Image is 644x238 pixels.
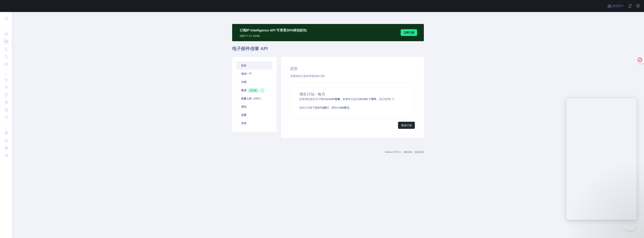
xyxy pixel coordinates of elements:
a: 服务条款 [404,151,413,153]
font: 集成 [241,89,246,92]
font: 特别折扣 [293,28,307,32]
font: 30 [286,28,290,32]
a: 文档 [237,78,272,86]
font: % [290,28,293,32]
font: 电子邮件信誉 API [232,46,268,51]
font: 十月 [246,35,251,37]
a: 隐私政策 [415,151,424,153]
a: 尝试一下 [237,70,272,78]
a: 集成新功能 [237,86,272,94]
button: 邀请用户 [607,3,625,9]
button: 立即订阅 [401,29,417,36]
font: 增长计划 - 每月 [299,92,325,96]
font: ... [4,126,6,129]
font: 支持 [241,122,246,125]
font: 您已使用0 个。 [379,98,397,101]
font: 定价 [241,64,246,67]
font: 您的计划将于 [299,106,315,109]
a: 定价 [237,61,272,70]
font: 150,000 个请求， [358,98,379,101]
font: 。 [340,98,343,101]
font: ... [4,73,6,75]
font: 升级您的计划并管理您的订阅。 [290,75,327,78]
a: 批量上传（CSV） [237,94,272,103]
font: 计费的 [318,98,326,101]
font: IP Intelligence API 可享受 [246,28,286,32]
font: 499 [339,106,344,109]
iframe: 求助童子军信标 - 关闭 [624,223,637,231]
button: 更改计划 [398,122,415,129]
font: 1 日到期。 [251,35,262,37]
font: 用法 [241,105,246,108]
font: 费用为 [332,106,339,109]
font: [DATE]续订， [315,106,332,109]
font: 套餐 [335,98,340,101]
font: 。 [349,106,352,109]
font: 定价 [290,66,298,71]
font: 您使用的是按月 [299,98,318,101]
a: 支持 [237,119,272,127]
font: 邀请用户 [613,4,624,7]
a: 设置 [237,111,272,119]
font: 设置 [241,113,246,116]
a: 用法 [237,103,272,111]
font: 美元 [344,106,349,109]
font: Growth [326,98,335,101]
font: 订阅 [240,28,246,32]
font: 尝试一下 [241,72,252,75]
a: Abstract API Inc. [385,151,401,153]
font: 批量上传（CSV） [241,97,262,100]
font: ... [4,27,6,30]
font: 优惠于 [240,35,246,37]
font: 套餐每月提供 [343,98,358,101]
font: 新功能 [250,89,257,92]
font: 文档 [241,81,246,84]
font: 更改计划 [401,124,412,127]
font: 立即订阅 [404,31,414,34]
iframe: Help Scout Beacon - 实时聊天、联系表单和知识库 [566,98,637,220]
